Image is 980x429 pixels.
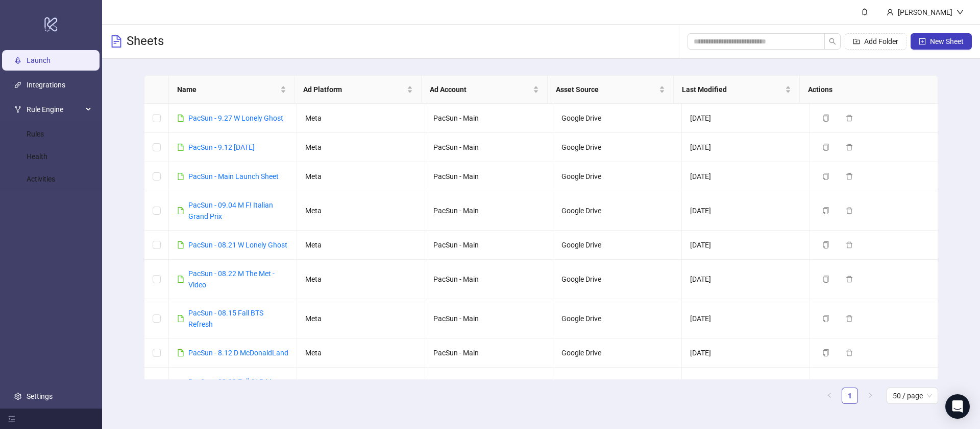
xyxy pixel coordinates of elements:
[930,37,964,46] span: New Sheet
[862,388,878,404] button: right
[188,269,275,289] a: PacSun - 08.22 M The Met - Video
[553,231,681,260] td: Google Drive
[27,130,44,138] a: Rules
[822,173,829,180] span: copy
[425,133,553,162] td: PacSun - Main
[422,76,548,104] th: Ad Account
[27,175,55,183] a: Activities
[297,104,425,133] td: Meta
[425,231,553,260] td: PacSun - Main
[556,84,657,95] span: Asset Source
[27,56,51,64] a: Launch
[842,388,857,403] a: 1
[846,315,853,322] span: delete
[919,38,926,45] span: plus-square
[297,338,425,368] td: Meta
[846,115,853,122] span: delete
[553,104,681,133] td: Google Drive
[682,299,810,338] td: [DATE]
[295,76,421,104] th: Ad Platform
[682,162,810,191] td: [DATE]
[127,33,164,50] h3: Sheets
[822,315,829,322] span: copy
[27,99,83,120] span: Rule Engine
[846,207,853,214] span: delete
[682,133,810,162] td: [DATE]
[553,191,681,231] td: Google Drive
[27,152,47,161] a: Health
[553,162,681,191] td: Google Drive
[911,33,972,50] button: New Sheet
[553,368,681,407] td: Google Drive
[188,377,272,397] a: PacSun - 08.08 Fall CLP M Influencer
[177,115,184,122] span: file
[425,191,553,231] td: PacSun - Main
[177,276,184,283] span: file
[867,392,873,398] span: right
[430,84,531,95] span: Ad Account
[8,415,15,422] span: menu-fold
[822,115,829,122] span: copy
[862,388,878,404] li: Next Page
[425,162,553,191] td: PacSun - Main
[682,104,810,133] td: [DATE]
[864,37,898,46] span: Add Folder
[188,309,263,328] a: PacSun - 08.15 Fall BTS Refresh
[826,392,832,398] span: left
[177,315,184,322] span: file
[297,162,425,191] td: Meta
[188,172,279,180] a: PacSun - Main Launch Sheet
[425,338,553,368] td: PacSun - Main
[297,299,425,338] td: Meta
[893,388,932,403] span: 50 / page
[553,260,681,299] td: Google Drive
[682,231,810,260] td: [DATE]
[846,241,853,249] span: delete
[853,38,860,45] span: folder-add
[297,191,425,231] td: Meta
[553,299,681,338] td: Google Drive
[188,114,283,122] a: PacSun - 9.27 W Lonely Ghost
[553,338,681,368] td: Google Drive
[27,392,53,400] a: Settings
[27,81,65,89] a: Integrations
[188,143,255,151] a: PacSun - 9.12 [DATE]
[425,104,553,133] td: PacSun - Main
[169,76,295,104] th: Name
[887,9,894,16] span: user
[829,38,836,45] span: search
[682,260,810,299] td: [DATE]
[682,368,810,407] td: [DATE]
[845,33,906,50] button: Add Folder
[297,133,425,162] td: Meta
[110,35,122,48] span: file-text
[297,368,425,407] td: Meta
[822,241,829,249] span: copy
[177,144,184,151] span: file
[188,201,273,220] a: PacSun - 09.04 M F! Italian Grand Prix
[894,7,957,18] div: [PERSON_NAME]
[177,84,278,95] span: Name
[821,388,838,404] li: Previous Page
[177,349,184,356] span: file
[303,84,404,95] span: Ad Platform
[957,9,964,16] span: down
[177,173,184,180] span: file
[822,207,829,214] span: copy
[887,388,938,404] div: Page Size
[297,260,425,299] td: Meta
[800,76,926,104] th: Actions
[188,241,287,249] a: PacSun - 08.21 W Lonely Ghost
[846,276,853,283] span: delete
[861,8,868,15] span: bell
[822,349,829,356] span: copy
[177,241,184,249] span: file
[177,207,184,214] span: file
[425,299,553,338] td: PacSun - Main
[682,191,810,231] td: [DATE]
[425,368,553,407] td: PacSun - Main
[297,231,425,260] td: Meta
[682,84,783,95] span: Last Modified
[674,76,800,104] th: Last Modified
[14,106,21,113] span: fork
